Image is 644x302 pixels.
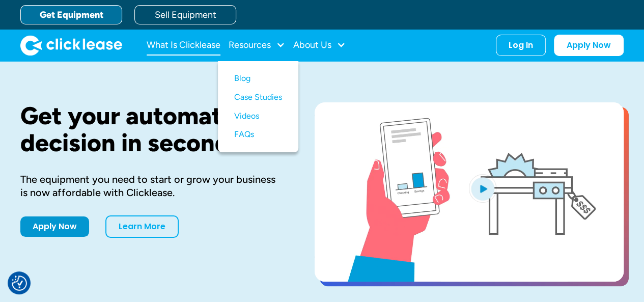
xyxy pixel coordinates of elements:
[218,61,298,152] nav: Resources
[20,173,282,199] div: The equipment you need to start or grow your business is now affordable with Clicklease.
[12,276,27,291] img: Revisit consent button
[20,35,122,56] a: home
[134,5,236,24] a: Sell Equipment
[293,35,346,56] div: About Us
[234,107,282,126] a: Videos
[20,35,122,56] img: Clicklease logo
[554,35,624,56] a: Apply Now
[234,88,282,107] a: Case Studies
[105,215,179,238] a: Learn More
[20,216,89,237] a: Apply Now
[229,35,285,56] div: Resources
[469,174,496,203] img: Blue play button logo on a light blue circular background
[20,5,122,24] a: Get Equipment
[509,40,533,50] div: Log In
[147,35,220,56] a: What Is Clicklease
[234,125,282,144] a: FAQs
[234,69,282,88] a: Blog
[20,102,282,156] h1: Get your automated decision in seconds.
[12,276,27,291] button: Consent Preferences
[315,102,624,282] a: open lightbox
